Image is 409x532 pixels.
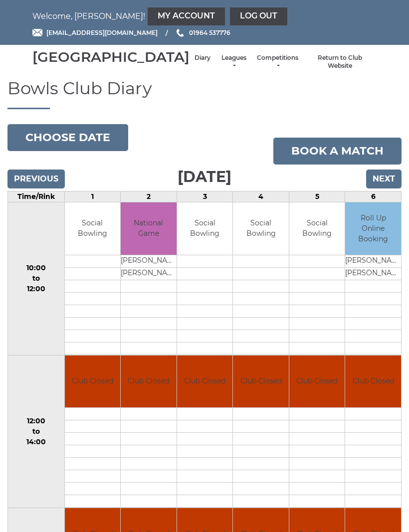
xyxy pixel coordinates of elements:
[177,191,233,202] td: 3
[195,54,210,62] a: Diary
[121,191,177,202] td: 2
[189,29,230,36] span: 01964 537776
[8,355,65,508] td: 12:00 to 14:00
[32,7,377,25] nav: Welcome, [PERSON_NAME]!
[175,28,230,37] a: Phone us 01964 537776
[257,54,298,70] a: Competitions
[233,202,289,255] td: Social Bowling
[177,202,233,255] td: Social Bowling
[8,202,65,355] td: 10:00 to 12:00
[273,138,402,165] a: Book a match
[345,255,401,267] td: [PERSON_NAME]
[308,54,372,70] a: Return to Club Website
[8,191,65,202] td: Time/Rink
[148,7,225,25] a: My Account
[32,29,42,36] img: Email
[177,355,233,408] td: Club Closed
[345,355,401,408] td: Club Closed
[32,28,158,37] a: Email [EMAIL_ADDRESS][DOMAIN_NAME]
[233,191,289,202] td: 4
[7,79,402,109] h1: Bowls Club Diary
[366,170,402,188] input: Next
[65,355,121,408] td: Club Closed
[65,202,121,255] td: Social Bowling
[121,267,177,280] td: [PERSON_NAME]
[220,54,247,70] a: Leagues
[345,191,402,202] td: 6
[7,170,65,188] input: Previous
[32,49,190,65] div: [GEOGRAPHIC_DATA]
[121,202,177,255] td: National Game
[46,29,158,36] span: [EMAIL_ADDRESS][DOMAIN_NAME]
[289,355,345,408] td: Club Closed
[121,355,177,408] td: Club Closed
[345,202,401,255] td: Roll Up Online Booking
[289,202,345,255] td: Social Bowling
[345,267,401,280] td: [PERSON_NAME]
[233,355,289,408] td: Club Closed
[7,124,128,151] button: Choose date
[177,29,184,37] img: Phone us
[289,191,345,202] td: 5
[230,7,287,25] a: Log out
[121,255,177,267] td: [PERSON_NAME]
[64,191,121,202] td: 1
